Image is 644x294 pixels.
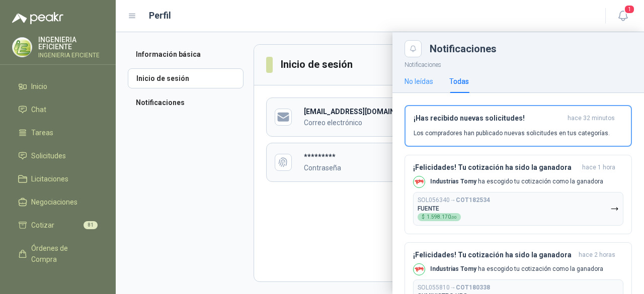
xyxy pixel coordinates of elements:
b: Industrias Tomy [430,178,476,185]
button: 1 [614,7,632,25]
p: INGENIERIA EFICIENTE [38,36,104,50]
span: Tareas [31,127,53,138]
a: Chat [12,100,104,119]
p: Los compradores han publicado nuevas solicitudes en tus categorías. [414,129,610,138]
a: Negociaciones [12,192,104,212]
span: 81 [84,221,98,229]
p: FUENTE [418,205,439,212]
b: COT180338 [456,284,490,291]
button: ¡Felicidades! Tu cotización ha sido la ganadorahace 1 hora Company LogoIndustrias Tomy ha escogid... [405,155,632,234]
span: Chat [31,104,46,115]
b: Industrias Tomy [430,265,476,272]
p: Notificaciones [392,57,644,70]
span: Solicitudes [31,150,66,161]
div: $ [418,213,461,221]
span: 1.598.170 [427,215,457,220]
p: SOL055810 → [418,284,490,291]
a: Órdenes de Compra [12,239,104,269]
a: Solicitudes [12,146,104,165]
span: Inicio [31,81,47,92]
p: ha escogido tu cotización como la ganadora [430,265,603,273]
span: Órdenes de Compra [31,243,94,265]
p: SOL056340 → [418,197,490,204]
button: ¡Has recibido nuevas solicitudes!hace 32 minutos Los compradores han publicado nuevas solicitudes... [405,105,632,147]
span: hace 2 horas [579,251,615,259]
span: hace 1 hora [582,163,615,172]
div: No leídas [405,76,433,87]
h3: ¡Felicidades! Tu cotización ha sido la ganadora [413,163,578,172]
img: Logo peakr [12,12,63,24]
span: hace 32 minutos [568,114,615,123]
a: Tareas [12,123,104,142]
a: Cotizar81 [12,216,104,235]
div: Todas [449,76,469,87]
a: Licitaciones [12,169,104,188]
div: Notificaciones [430,44,632,54]
button: Close [405,40,422,57]
h3: ¡Felicidades! Tu cotización ha sido la ganadora [413,251,575,259]
p: ha escogido tu cotización como la ganadora [430,177,603,186]
img: Company Logo [414,176,425,187]
img: Company Logo [414,264,425,275]
h3: ¡Has recibido nuevas solicitudes! [414,114,563,123]
span: ,00 [451,215,457,220]
a: Inicio [12,77,104,96]
span: Negociaciones [31,197,77,208]
span: Licitaciones [31,173,68,184]
span: 1 [624,5,635,14]
button: SOL056340→COT182534FUENTE$1.598.170,00 [413,192,623,226]
b: COT182534 [456,197,490,204]
p: INGENIERIA EFICIENTE [38,52,104,58]
img: Company Logo [13,38,32,57]
h1: Perfil [149,9,171,23]
span: Cotizar [31,220,54,231]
